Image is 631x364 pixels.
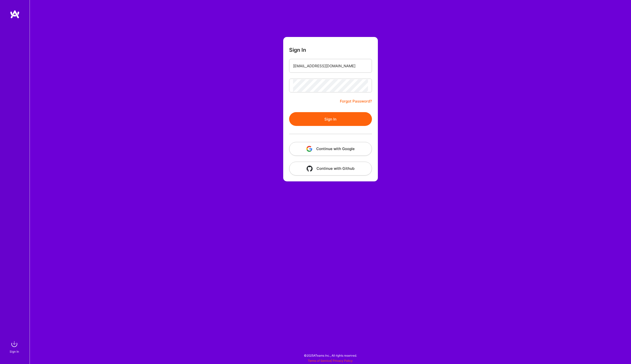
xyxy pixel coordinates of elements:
[308,359,331,363] a: Terms of Service
[10,339,19,354] a: sign inSign In
[289,142,372,156] button: Continue with Google
[9,339,19,349] img: sign in
[340,98,372,104] a: Forgot Password?
[10,10,20,19] img: logo
[293,60,368,72] input: Email...
[30,349,631,362] div: © 2025 ATeams Inc., All rights reserved.
[10,349,19,354] div: Sign In
[308,359,353,363] span: |
[307,166,313,172] img: icon
[289,47,306,53] h3: Sign In
[333,359,353,363] a: Privacy Policy
[289,112,372,126] button: Sign In
[306,146,312,152] img: icon
[289,162,372,175] button: Continue with Github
